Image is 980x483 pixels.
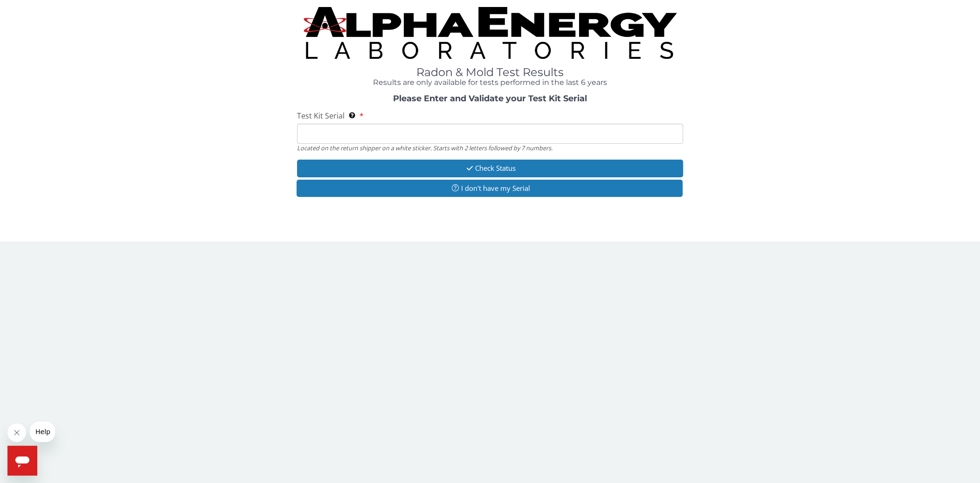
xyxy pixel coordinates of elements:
[30,421,55,442] iframe: Message from company
[297,66,683,78] h1: Radon & Mold Test Results
[304,7,676,59] img: TightCrop.jpg
[297,160,683,177] button: Check Status
[297,111,345,121] span: Test Kit Serial
[297,144,683,152] div: Located on the return shipper on a white sticker. Starts with 2 letters followed by 7 numbers.
[297,78,683,87] h4: Results are only available for tests performed in the last 6 years
[7,446,37,476] iframe: Button to launch messaging window
[7,423,26,442] iframe: Close message
[393,93,587,104] strong: Please Enter and Validate your Test Kit Serial
[297,180,683,197] button: I don't have my Serial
